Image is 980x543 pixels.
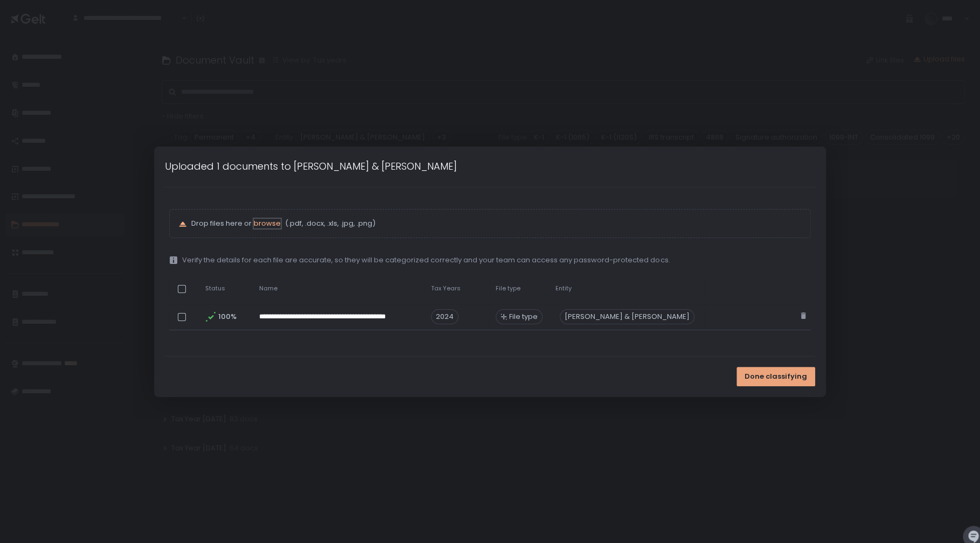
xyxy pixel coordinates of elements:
span: 2024 [431,309,458,324]
span: Entity [555,284,572,293]
button: Done classifying [736,367,815,386]
span: Name [259,284,277,293]
span: Verify the details for each file are accurate, so they will be categorized correctly and your tea... [182,255,670,265]
span: Tax Years [431,284,461,293]
span: (.pdf, .docx, .xls, .jpg, .png) [283,219,376,228]
p: Drop files here or [191,219,802,228]
span: File type [496,284,520,293]
span: File type [509,312,538,322]
button: browse [254,219,281,228]
span: browse [254,218,281,228]
span: 100% [218,312,235,322]
h1: Uploaded 1 documents to [PERSON_NAME] & [PERSON_NAME] [165,159,457,173]
div: [PERSON_NAME] & [PERSON_NAME] [560,309,694,324]
span: Status [205,284,225,293]
span: Done classifying [745,372,807,381]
